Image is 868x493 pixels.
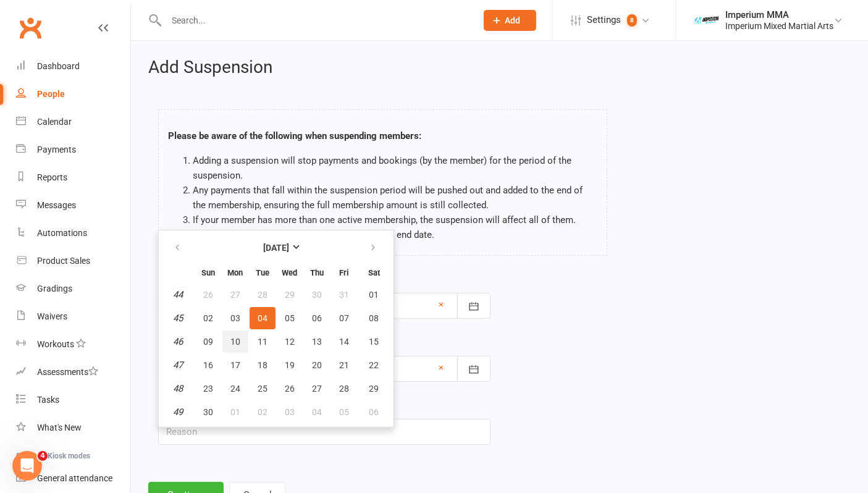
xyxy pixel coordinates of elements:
[37,473,112,483] div: General attendance
[312,290,322,300] span: 30
[258,290,268,300] span: 28
[158,419,491,445] input: Reason
[37,145,76,154] div: Payments
[168,130,421,141] strong: Please be aware of the following when suspending members:
[339,384,349,394] span: 28
[37,117,72,127] div: Calendar
[250,307,276,329] button: 04
[195,307,221,329] button: 02
[193,183,597,213] li: Any payments that fall within the suspension period will be pushed out and added to the end of th...
[304,331,330,353] button: 13
[250,377,276,400] button: 25
[37,89,65,99] div: People
[285,384,295,394] span: 26
[16,358,130,386] a: Assessments
[193,153,597,183] li: Adding a suspension will stop payments and bookings (by the member) for the period of the suspens...
[258,407,268,417] span: 02
[339,407,349,417] span: 05
[16,136,130,164] a: Payments
[16,414,130,442] a: What's New
[203,384,213,394] span: 23
[222,401,248,423] button: 01
[358,354,390,376] button: 22
[277,307,303,329] button: 05
[174,360,183,371] em: 47
[369,407,379,417] span: 06
[368,268,380,277] small: Saturday
[312,313,322,323] span: 06
[358,377,390,400] button: 29
[16,108,130,136] a: Calendar
[304,377,330,400] button: 27
[277,354,303,376] button: 19
[331,307,357,329] button: 07
[195,377,221,400] button: 23
[587,6,621,34] span: Settings
[38,451,48,461] span: 4
[358,331,390,353] button: 15
[174,289,183,300] em: 44
[312,407,322,417] span: 04
[439,360,444,375] a: ×
[304,354,330,376] button: 20
[37,311,67,321] div: Waivers
[12,451,42,481] iframe: Intercom live chat
[258,360,268,370] span: 18
[627,14,637,27] span: 8
[195,284,221,306] button: 26
[174,407,183,418] em: 49
[258,384,268,394] span: 25
[222,331,248,353] button: 10
[285,290,295,300] span: 29
[277,284,303,306] button: 29
[369,360,379,370] span: 22
[37,423,82,432] div: What's New
[37,172,67,182] div: Reports
[37,284,72,293] div: Gradings
[15,12,46,43] a: Clubworx
[285,360,295,370] span: 19
[16,164,130,192] a: Reports
[312,337,322,347] span: 13
[16,80,130,108] a: People
[358,401,390,423] button: 06
[250,284,276,306] button: 28
[369,313,379,323] span: 08
[339,290,349,300] span: 31
[331,377,357,400] button: 28
[37,256,90,266] div: Product Sales
[285,407,295,417] span: 03
[304,401,330,423] button: 04
[203,290,213,300] span: 26
[230,290,240,300] span: 27
[162,12,468,29] input: Search...
[304,307,330,329] button: 06
[331,354,357,376] button: 21
[277,331,303,353] button: 12
[222,307,248,329] button: 03
[331,401,357,423] button: 05
[203,360,213,370] span: 16
[230,360,240,370] span: 17
[16,247,130,275] a: Product Sales
[256,268,269,277] small: Tuesday
[16,465,130,492] a: General attendance kiosk mode
[203,407,213,417] span: 30
[277,377,303,400] button: 26
[250,354,276,376] button: 18
[277,401,303,423] button: 03
[195,331,221,353] button: 09
[16,192,130,219] a: Messages
[505,15,521,25] span: Add
[37,200,76,210] div: Messages
[358,284,390,306] button: 01
[222,354,248,376] button: 17
[282,268,298,277] small: Wednesday
[174,383,183,394] em: 48
[195,354,221,376] button: 16
[230,313,240,323] span: 03
[250,401,276,423] button: 02
[174,313,183,324] em: 45
[331,331,357,353] button: 14
[16,53,130,80] a: Dashboard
